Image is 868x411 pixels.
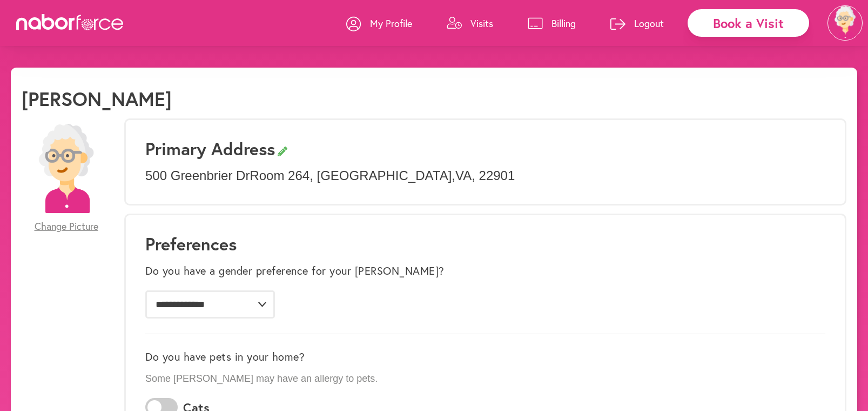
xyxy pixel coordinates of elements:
[370,17,412,30] p: My Profile
[827,5,863,41] img: efc20bcf08b0dac87679abea64c1faab.png
[551,17,576,30] p: Billing
[528,7,576,39] a: Billing
[145,350,305,363] label: Do you have pets in your home?
[145,168,825,184] p: 500 Greenbrier Dr Room 264 , [GEOGRAPHIC_DATA] , VA , 22901
[145,138,825,159] h3: Primary Address
[346,7,412,39] a: My Profile
[22,124,111,213] img: efc20bcf08b0dac87679abea64c1faab.png
[145,234,825,254] h1: Preferences
[610,7,664,39] a: Logout
[35,221,98,233] span: Change Picture
[634,17,664,30] p: Logout
[688,9,809,37] div: Book a Visit
[22,87,172,110] h1: [PERSON_NAME]
[470,17,493,30] p: Visits
[145,264,445,277] label: Do you have a gender preference for your [PERSON_NAME]?
[145,373,825,385] p: Some [PERSON_NAME] may have an allergy to pets.
[447,7,493,39] a: Visits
